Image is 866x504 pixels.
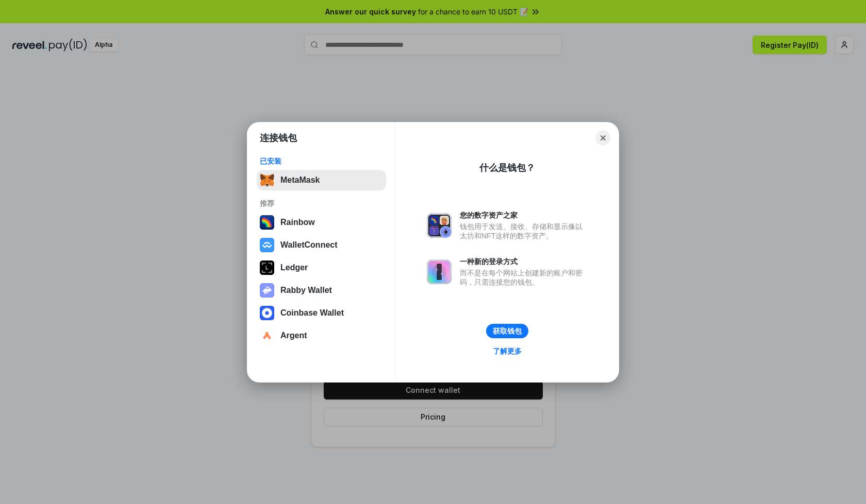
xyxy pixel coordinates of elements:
[257,325,386,346] button: Argent
[257,212,386,233] button: Rainbow
[280,240,338,250] div: WalletConnect
[257,235,386,255] button: WalletConnect
[427,213,452,238] img: svg+xml,%3Csvg%20xmlns%3D%22http%3A%2F%2Fwww.w3.org%2F2000%2Fsvg%22%20fill%3D%22none%22%20viewBox...
[260,306,274,320] img: svg+xml,%3Csvg%20width%3D%2228%22%20height%3D%2228%22%20viewBox%3D%220%200%2028%2028%22%20fill%3D...
[280,331,307,340] div: Argent
[260,260,274,275] img: svg+xml,%3Csvg%20xmlns%3D%22http%3A%2F%2Fwww.w3.org%2F2000%2Fsvg%22%20width%3D%2228%22%20height%3...
[493,346,522,356] div: 了解更多
[257,280,386,301] button: Rabby Wallet
[280,308,344,318] div: Coinbase Wallet
[260,215,274,230] img: svg+xml,%3Csvg%20width%3D%22120%22%20height%3D%22120%22%20viewBox%3D%220%200%20120%20120%22%20fil...
[460,268,588,287] div: 而不是在每个网站上创建新的账户和密码，只需连接您的钱包。
[260,283,274,298] img: svg+xml,%3Csvg%20xmlns%3D%22http%3A%2F%2Fwww.w3.org%2F2000%2Fsvg%22%20fill%3D%22none%22%20viewBox...
[493,326,522,336] div: 获取钱包
[460,211,588,220] div: 您的数字资产之家
[257,257,386,278] button: Ledger
[260,157,383,166] div: 已安装
[260,132,297,144] h1: 连接钱包
[260,328,274,343] img: svg+xml,%3Csvg%20width%3D%2228%22%20height%3D%2228%22%20viewBox%3D%220%200%2028%2028%22%20fill%3D...
[280,218,315,227] div: Rainbow
[260,199,383,208] div: 推荐
[260,238,274,252] img: svg+xml,%3Csvg%20width%3D%2228%22%20height%3D%2228%22%20viewBox%3D%220%200%2028%2028%22%20fill%3D...
[260,173,274,187] img: svg+xml,%3Csvg%20fill%3D%22none%22%20height%3D%2233%22%20viewBox%3D%220%200%2035%2033%22%20width%...
[487,344,528,358] a: 了解更多
[427,259,452,284] img: svg+xml,%3Csvg%20xmlns%3D%22http%3A%2F%2Fwww.w3.org%2F2000%2Fsvg%22%20fill%3D%22none%22%20viewBox...
[257,303,386,323] button: Coinbase Wallet
[280,176,320,185] div: MetaMask
[257,170,386,190] button: MetaMask
[460,257,588,266] div: 一种新的登录方式
[280,286,332,295] div: Rabby Wallet
[460,222,588,240] div: 钱包用于发送、接收、存储和显示像以太坊和NFT这样的数字资产。
[486,324,528,338] button: 获取钱包
[596,131,610,145] button: Close
[280,263,308,272] div: Ledger
[479,162,535,174] div: 什么是钱包？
